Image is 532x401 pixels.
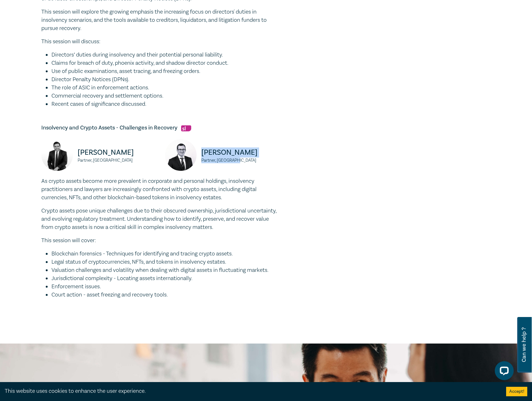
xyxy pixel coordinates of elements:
[506,387,527,396] button: Accept cookies
[201,158,281,163] small: Partner, [GEOGRAPHIC_DATA]
[51,266,281,274] li: Valuation challenges and volatility when dealing with digital assets in fluctuating markets.
[41,8,281,33] p: This session will explore the growing emphasis the increasing focus on directors' duties in insol...
[51,75,281,84] li: Director Penalty Notices (DPNs).
[41,139,73,171] img: David Kreltszheim
[201,147,281,158] p: [PERSON_NAME]
[51,274,281,283] li: Jurisdictional complexity - Locating assets internationally.
[51,100,281,108] li: Recent cases of significance discussed.
[51,67,281,75] li: Use of public examinations, asset tracing, and freezing orders.
[51,92,281,100] li: Commercial recovery and settlement options.
[78,158,157,163] small: Partner, [GEOGRAPHIC_DATA]
[51,250,281,258] li: Blockchain forensics - Techniques for identifying and tracing crypto assets.
[165,139,197,171] img: Jarrod Munro
[51,291,281,299] li: Court action - asset freezing and recovery tools.
[521,321,527,369] span: Can we help ?
[41,207,281,231] p: Crypto assets pose unique challenges due to their obscured ownership, jurisdictional uncertainty,...
[51,84,281,92] li: The role of ASIC in enforcement actions.
[41,38,281,46] p: This session will discuss:
[51,59,281,67] li: Claims for breach of duty, phoenix activity, and shadow director conduct.
[490,359,516,385] iframe: LiveChat chat widget
[78,147,157,158] p: [PERSON_NAME]
[51,51,281,59] li: Directors’ duties during insolvency and their potential personal liability.
[41,236,281,245] p: This session will cover:
[51,258,281,266] li: Legal status of cryptocurrencies, NFTs, and tokens in insolvency estates.
[5,387,497,395] div: This website uses cookies to enhance the user experience.
[181,125,191,131] img: Substantive Law
[41,177,281,202] p: As crypto assets become more prevalent in corporate and personal holdings, insolvency practitione...
[51,283,281,291] li: Enforcement issues.
[41,124,281,132] h5: Insolvency and Crypto Assets - Challenges in Recovery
